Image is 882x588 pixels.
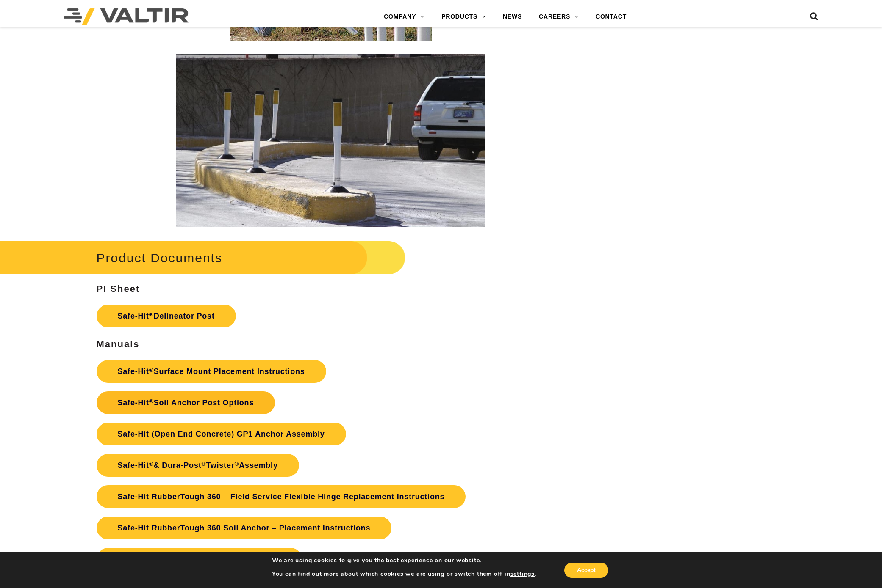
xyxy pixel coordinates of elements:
p: We are using cookies to give you the best experience on our website. [272,557,536,564]
a: Safe-Hit®& Dura-Post®Twister®Assembly [97,454,299,477]
a: PRODUCTS [433,8,494,25]
button: Accept [564,563,608,578]
a: Safe-Hit RubberTough 360 Surface Mount [97,548,302,571]
sup: ® [149,461,154,467]
img: Valtir [64,8,189,25]
strong: PI Sheet [97,283,140,294]
a: CAREERS [530,8,587,25]
a: Safe-Hit®Delineator Post [97,305,236,327]
p: You can find out more about which cookies we are using or switch them off in . [272,570,536,578]
sup: ® [235,461,239,467]
button: settings [510,570,535,578]
a: Safe-Hit RubberTough 360 Soil Anchor – Placement Instructions [97,517,392,539]
a: COMPANY [375,8,433,25]
a: Safe-Hit®Surface Mount Placement Instructions [97,360,326,383]
sup: ® [149,398,154,404]
a: CONTACT [587,8,635,25]
a: Safe-Hit RubberTough 360 – Field Service Flexible Hinge Replacement Instructions [97,485,466,508]
sup: ® [201,461,206,467]
a: Safe-Hit®Soil Anchor Post Options [97,391,275,414]
strong: Manuals [97,339,140,349]
sup: ® [149,367,154,373]
a: NEWS [494,8,530,25]
a: Safe-Hit (Open End Concrete) GP1 Anchor Assembly [97,423,346,445]
sup: ® [149,311,154,318]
